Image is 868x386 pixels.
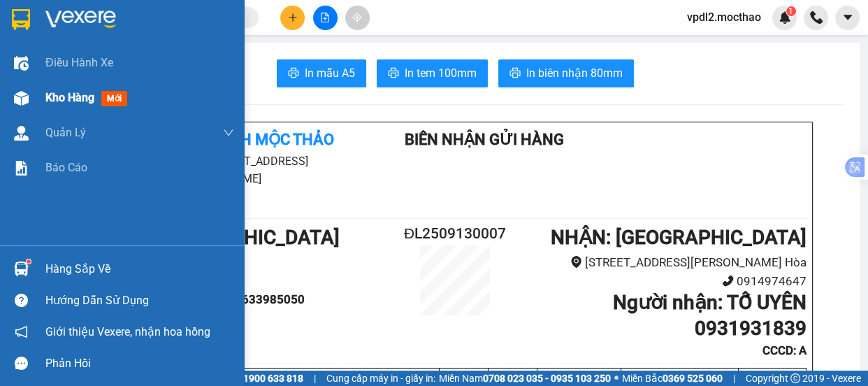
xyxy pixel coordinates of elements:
button: printerIn tem 100mm [377,59,488,87]
span: aim [352,13,362,22]
span: copyright [790,373,800,383]
img: icon-new-feature [779,11,791,24]
span: question-circle [15,294,28,307]
div: Hàng sắp về [45,259,234,280]
b: Biên Nhận Gửi Hàng [405,131,564,148]
span: environment [570,256,582,268]
button: printerIn biên nhận 80mm [498,59,634,87]
span: In biên nhận 80mm [526,64,623,82]
span: phone [722,275,734,287]
img: phone-icon [810,11,823,24]
button: caret-down [835,6,860,30]
img: warehouse-icon [14,56,29,71]
span: message [15,357,28,370]
button: file-add [313,6,338,30]
img: warehouse-icon [14,91,29,106]
strong: 0369 525 060 [663,373,723,384]
div: Hướng dẫn sử dụng [45,290,234,311]
span: | [314,371,316,386]
span: caret-down [841,11,854,24]
li: [STREET_ADDRESS] [103,253,396,272]
button: plus [280,6,305,30]
span: Quản Lý [45,124,86,141]
span: Miền Bắc [622,371,723,386]
span: ⚪️ [614,376,619,381]
b: NHẬN : [GEOGRAPHIC_DATA] [551,226,806,249]
span: Cung cấp máy in - giấy in: [326,371,435,386]
sup: 1 [786,6,796,16]
li: 0917 607 037 [103,272,396,291]
button: aim [345,6,370,30]
span: mới [101,91,127,106]
span: Miền Nam [439,371,611,386]
span: printer [509,67,521,80]
sup: 1 [27,259,31,264]
span: printer [388,67,399,80]
span: Kho hàng [45,91,94,104]
span: In tem 100mm [405,64,477,82]
span: file-add [320,13,330,22]
span: plus [288,13,298,22]
img: solution-icon [14,161,29,176]
button: printerIn mẫu A5 [277,59,366,87]
img: warehouse-icon [14,126,29,141]
b: CCCD : A [762,343,806,357]
strong: 1900 633 818 [243,373,303,384]
span: vpdl2.mocthao [676,8,772,26]
span: In mẫu A5 [305,64,355,82]
div: Phản hồi [45,353,234,374]
span: notification [15,325,28,338]
li: [STREET_ADDRESS][PERSON_NAME] Hòa [514,253,806,272]
span: | [733,371,735,386]
b: Xe khách Mộc Thảo [178,131,334,148]
span: Báo cáo [45,159,87,176]
strong: 0708 023 035 - 0935 103 250 [483,373,611,384]
li: 0914974647 [514,272,806,291]
img: logo-vxr [12,9,30,30]
span: printer [288,67,299,80]
img: warehouse-icon [14,262,29,276]
span: Điều hành xe [45,54,113,71]
span: down [223,127,234,138]
h2: ĐL2509130007 [396,222,514,245]
b: Người nhận : TỐ UYÊN 0931931839 [613,291,806,339]
span: 1 [788,6,793,16]
span: Giới thiệu Vexere, nhận hoa hồng [45,323,210,341]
